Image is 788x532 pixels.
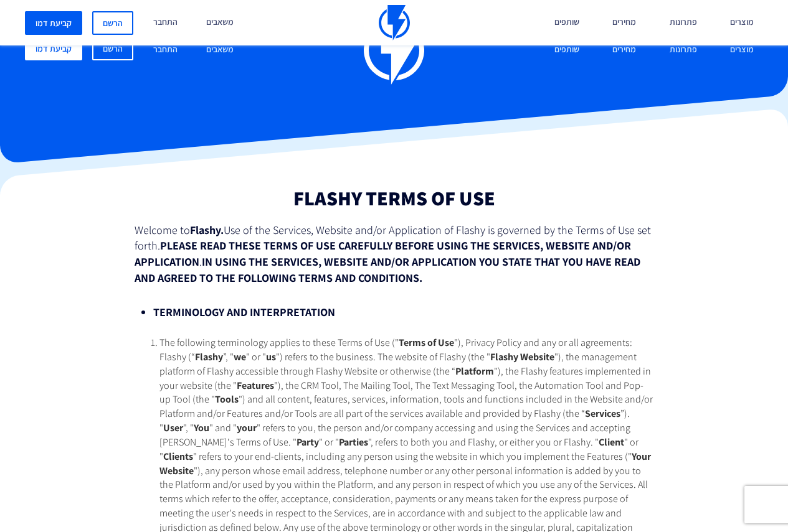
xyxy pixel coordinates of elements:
[159,379,643,406] span: "), the CRM Tool, The Mailing Tool, The Text Messaging Tool, the Automation Tool and Pop-up Tool ...
[266,350,276,363] strong: us
[297,436,319,449] strong: Party
[603,37,645,63] a: מחירים
[159,365,651,392] span: "), the Flashy features implemented in your website (the "
[135,254,640,285] strong: IN USING THE SERVICES, WEBSITE AND/OR APPLICATION YOU STATE THAT YOU HAVE READ AND AGREED TO THE ...
[163,421,183,434] strong: User
[660,37,706,63] a: פתרונות
[159,393,653,420] span: ") and all content, features, services, information, tools and functions included in the Website ...
[92,11,133,35] a: הרשם
[159,336,632,363] span: "), Privacy Policy and any or all agreements: Flashy (“
[234,350,246,363] strong: we
[599,436,624,449] strong: Client
[190,223,224,237] strong: Flashy.
[368,436,599,449] span: ", refers to both you and Flashy, or either you or Flashy. "
[585,407,620,420] strong: Services
[25,11,82,35] a: קביעת דמו
[197,37,243,63] a: משאבים
[399,336,454,349] strong: Terms of Use
[144,37,187,63] a: התחבר
[135,187,653,209] h1: Flashy Terms Of Use
[223,350,234,363] span: ”, "
[153,305,335,319] strong: TERMINOLOGY AND INTERPRETATION
[237,421,257,434] strong: your
[159,407,630,434] span: ”). "
[163,450,193,463] strong: Clients
[545,37,589,63] a: שותפים
[135,223,651,253] span: Use of the Services, Website and/or Application of Flashy is governed by the Terms of Use set forth.
[209,421,237,434] span: " and "
[135,238,631,269] strong: PLEASE READ THESE TERMS OF USE CAREFULLY BEFORE USING THE SERVICES, WEBSITE AND/OR APPLICATION
[215,393,239,406] strong: Tools
[237,379,274,392] strong: Features
[25,37,82,60] a: קביעת דמו
[246,350,266,363] span: " or "
[455,365,494,378] strong: Platform
[193,450,632,463] span: " refers to your end-clients, including any person using the website in which you implement the F...
[92,37,133,60] a: הרשם
[199,254,202,269] span: .
[194,421,209,434] strong: You
[183,421,194,434] span: ", "
[276,350,490,363] span: ") refers to the business. The website of Flashy (the "
[159,450,651,477] strong: Your Website
[159,436,638,463] span: " or "
[159,350,637,378] span: "), the management platform of Flashy accessible through Flashy Website or otherwise (the “
[159,421,630,449] span: " refers to you, the person and/or company accessing and using the Services and accepting [PERSON...
[319,436,339,449] span: " or "
[339,436,368,449] strong: Parties
[135,223,190,237] span: Welcome to
[721,37,763,63] a: מוצרים
[159,336,399,349] span: The following terminology applies to these Terms of Use ("
[490,350,554,363] strong: Flashy Website
[195,350,223,363] strong: Flashy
